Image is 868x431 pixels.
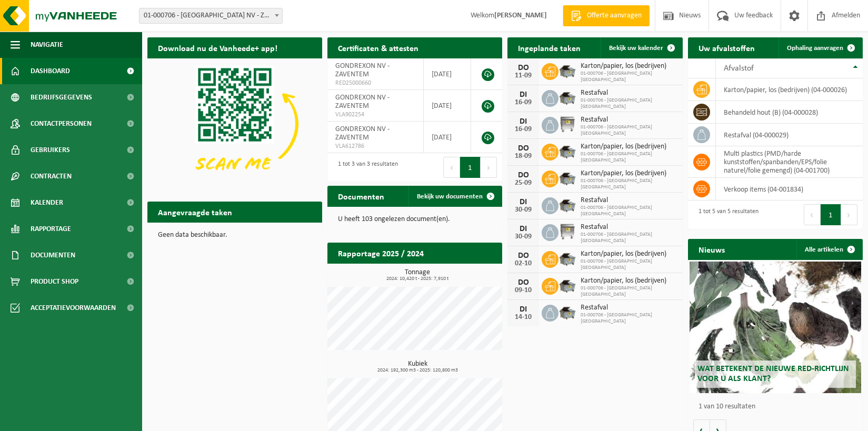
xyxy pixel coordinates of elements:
[424,90,471,122] td: [DATE]
[558,223,576,240] img: WB-1100-GAL-GY-02
[581,116,677,124] span: Restafval
[327,243,434,263] h2: Rapportage 2025 / 2024
[139,8,283,24] span: 01-000706 - GONDREXON NV - ZAVENTEM
[513,252,534,260] div: DO
[333,368,502,373] span: 2024: 192,300 m3 - 2025: 120,800 m3
[581,124,677,137] span: 01-000706 - [GEOGRAPHIC_DATA] [GEOGRAPHIC_DATA]
[513,305,534,314] div: DI
[333,360,502,373] h3: Kubiek
[581,62,677,71] span: Karton/papier, los (bedrijven)
[558,303,576,321] img: WB-5000-GAL-GY-01
[513,225,534,233] div: DI
[581,250,677,258] span: Karton/papier, los (bedrijven)
[581,258,677,271] span: 01-000706 - [GEOGRAPHIC_DATA] [GEOGRAPHIC_DATA]
[581,97,677,110] span: 01-000706 - [GEOGRAPHIC_DATA] [GEOGRAPHIC_DATA]
[821,204,841,225] button: 1
[558,88,576,106] img: WB-5000-GAL-GY-01
[558,62,576,79] img: WB-5000-GAL-GY-01
[609,45,663,52] span: Bekijk uw kalender
[31,84,92,111] span: Bedrijfsgegevens
[513,314,534,321] div: 14-10
[558,169,576,187] img: WB-5000-GAL-GY-01
[31,137,70,163] span: Gebruikers
[513,99,534,106] div: 16-09
[513,287,534,294] div: 09-10
[513,117,534,126] div: DI
[147,202,243,222] h2: Aangevraagde taken
[699,403,857,410] p: 1 van 10 resultaten
[327,37,429,58] h2: Certificaten & attesten
[31,295,116,321] span: Acceptatievoorwaarden
[581,277,677,285] span: Karton/papier, los (bedrijven)
[581,223,677,232] span: Restafval
[31,189,63,216] span: Kalender
[716,124,863,146] td: restafval (04-000029)
[581,304,677,312] span: Restafval
[558,115,576,133] img: WB-1100-GAL-GY-02
[581,196,677,205] span: Restafval
[601,37,682,58] a: Bekijk uw kalender
[513,126,534,133] div: 16-09
[513,91,534,99] div: DI
[31,216,71,242] span: Rapportage
[335,94,390,110] span: GONDREXON NV - ZAVENTEM
[139,8,282,23] span: 01-000706 - GONDREXON NV - ZAVENTEM
[147,37,288,58] h2: Download nu de Vanheede+ app!
[563,5,650,26] a: Offerte aanvragen
[796,239,862,260] a: Alle artikelen
[581,312,677,325] span: 01-000706 - [GEOGRAPHIC_DATA] [GEOGRAPHIC_DATA]
[424,58,471,90] td: [DATE]
[716,146,863,178] td: multi plastics (PMD/harde kunststoffen/spanbanden/EPS/folie naturel/folie gemengd) (04-001700)
[513,233,534,240] div: 30-09
[513,260,534,267] div: 02-10
[558,142,576,160] img: WB-5000-GAL-GY-01
[513,72,534,79] div: 11-09
[513,153,534,160] div: 18-09
[787,45,843,52] span: Ophaling aanvragen
[333,156,398,179] div: 1 tot 3 van 3 resultaten
[716,101,863,124] td: behandeld hout (B) (04-000028)
[513,179,534,187] div: 25-09
[716,78,863,101] td: karton/papier, los (bedrijven) (04-000026)
[335,62,390,78] span: GONDREXON NV - ZAVENTEM
[31,111,92,137] span: Contactpersonen
[494,12,547,19] strong: [PERSON_NAME]
[507,37,591,58] h2: Ingeplande taken
[581,71,677,83] span: 01-000706 - [GEOGRAPHIC_DATA] [GEOGRAPHIC_DATA]
[513,198,534,206] div: DI
[424,122,471,153] td: [DATE]
[697,365,849,383] span: Wat betekent de nieuwe RED-richtlijn voor u als klant?
[327,186,395,206] h2: Documenten
[31,242,75,268] span: Documenten
[804,204,821,225] button: Previous
[31,58,70,84] span: Dashboard
[31,32,63,58] span: Navigatie
[513,64,534,72] div: DO
[581,143,677,151] span: Karton/papier, los (bedrijven)
[31,268,78,295] span: Product Shop
[581,169,677,178] span: Karton/papier, los (bedrijven)
[779,37,862,58] a: Ophaling aanvragen
[841,204,857,225] button: Next
[581,205,677,217] span: 01-000706 - [GEOGRAPHIC_DATA] [GEOGRAPHIC_DATA]
[581,89,677,97] span: Restafval
[147,58,322,189] img: Download de VHEPlus App
[724,64,754,73] span: Afvalstof
[513,171,534,179] div: DO
[31,163,72,189] span: Contracten
[335,111,415,119] span: VLA902254
[481,157,497,178] button: Next
[338,216,492,223] p: U heeft 103 ongelezen document(en).
[513,144,534,153] div: DO
[333,269,502,282] h3: Tonnage
[460,157,481,178] button: 1
[417,193,483,200] span: Bekijk uw documenten
[581,178,677,191] span: 01-000706 - [GEOGRAPHIC_DATA] [GEOGRAPHIC_DATA]
[158,232,312,239] p: Geen data beschikbaar.
[335,125,390,142] span: GONDREXON NV - ZAVENTEM
[558,249,576,267] img: WB-5000-GAL-GY-01
[690,262,861,393] a: Wat betekent de nieuwe RED-richtlijn voor u als klant?
[688,239,735,259] h2: Nieuws
[335,142,415,151] span: VLA612786
[513,278,534,287] div: DO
